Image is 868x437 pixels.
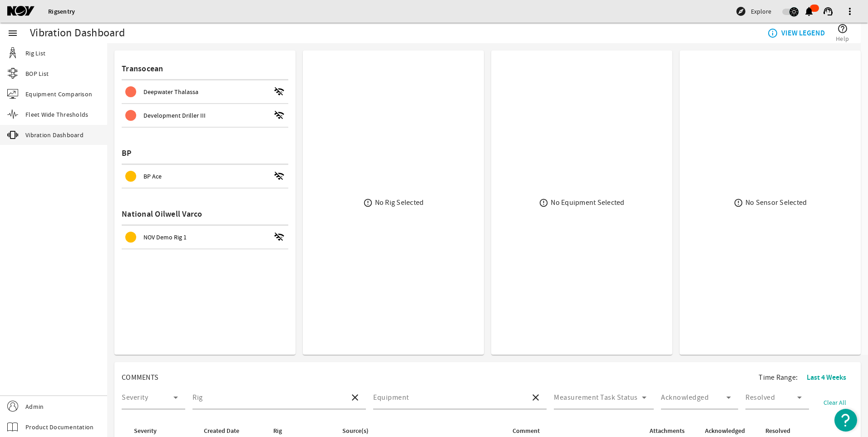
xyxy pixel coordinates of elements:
div: Resolved [765,426,790,436]
b: VIEW LEGEND [781,29,825,38]
input: Select a Rig [192,396,342,407]
div: Attachments [650,426,685,436]
mat-icon: support_agent [823,6,833,17]
div: Attachments [648,426,693,436]
button: Clear All [816,394,853,411]
mat-icon: help_outline [837,23,848,34]
mat-icon: menu [7,28,18,39]
div: BP [122,142,288,165]
span: Deepwater Thalassa [143,88,198,96]
div: Vibration Dashboard [30,29,125,38]
div: Severity [134,426,157,436]
span: Equipment Comparison [25,89,92,99]
mat-icon: wifi_off [274,232,285,243]
mat-icon: error_outline [539,198,548,208]
mat-icon: error_outline [734,198,743,208]
button: Last 4 Weeks [799,369,853,386]
mat-label: Measurement Task Status [554,393,638,402]
span: Vibration Dashboard [25,130,84,139]
mat-icon: error_outline [363,198,373,208]
button: more_vert [839,0,861,22]
div: Severity [133,426,192,436]
span: Rig List [25,49,45,58]
a: Rigsentry [48,7,75,16]
span: Admin [25,402,44,411]
mat-label: Rig [192,393,203,402]
mat-label: Acknowledged [661,393,709,402]
b: Last 4 Weeks [807,372,846,382]
div: Source(s) [342,426,369,436]
span: COMMENTS [122,373,158,382]
div: Comment [513,426,540,436]
div: No Equipment Selected [551,198,624,207]
div: Comment [511,426,637,436]
div: Source(s) [341,426,500,436]
mat-label: Equipment [373,393,409,402]
div: Created Date [204,426,239,436]
mat-icon: close [530,392,541,403]
mat-label: Resolved [745,393,775,402]
button: Explore [732,4,775,19]
span: Help [836,34,849,43]
span: NOV Demo Rig 1 [143,233,187,241]
mat-icon: vibration [7,129,18,140]
span: Clear All [824,398,846,407]
button: NOV Demo Rig 1 [122,226,288,248]
button: BP Ace [122,165,288,188]
div: Resolved [764,426,810,436]
div: Rig [273,426,282,436]
button: Development Driller III [122,104,288,127]
mat-label: Severity [122,393,148,402]
input: Select Equipment [373,396,523,407]
span: Product Documentation [25,422,94,432]
span: Explore [751,7,771,16]
span: BOP List [25,69,49,78]
span: Fleet Wide Thresholds [25,110,88,119]
button: Deepwater Thalassa [122,80,288,103]
div: Acknowledged [704,426,753,436]
div: No Rig Selected [375,198,424,207]
mat-icon: explore [735,6,746,17]
div: Rig [272,426,330,436]
mat-icon: wifi_off [274,110,285,121]
button: VIEW LEGEND [764,25,829,41]
div: Acknowledged [705,426,745,436]
mat-icon: notifications [804,6,814,17]
span: Development Driller III [143,111,206,119]
button: Open Resource Center [834,409,857,432]
div: Created Date [202,426,261,436]
mat-icon: wifi_off [274,86,285,97]
mat-icon: info_outline [767,28,774,39]
span: BP Ace [143,172,162,180]
mat-icon: close [350,392,360,403]
div: No Sensor Selected [745,198,807,207]
mat-icon: wifi_off [274,171,285,182]
div: Time Range: [759,369,853,386]
div: Transocean [122,58,288,80]
div: National Oilwell Varco [122,203,288,226]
